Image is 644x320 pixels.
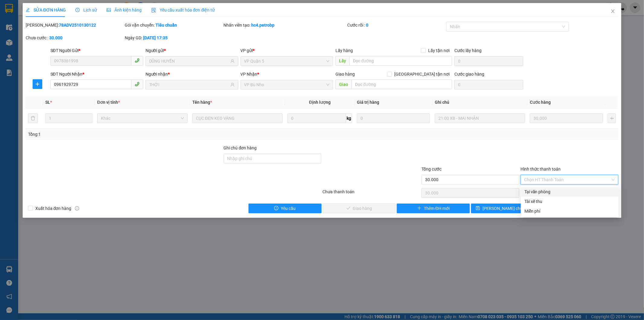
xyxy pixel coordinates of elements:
[146,71,238,77] div: Người nhận
[524,198,615,205] div: Tài xế thu
[357,100,379,105] span: Giá trị hàng
[75,206,79,211] span: info-circle
[101,114,184,123] span: Khác
[471,204,544,213] button: save[PERSON_NAME] chuyển hoàn
[424,205,450,212] span: Thêm ĐH mới
[151,8,215,12] span: Yêu cầu xuất hóa đơn điện tử
[33,205,74,212] span: Xuất hóa đơn hàng
[346,113,352,123] span: kg
[524,188,615,195] div: Tại văn phòng
[426,47,452,54] span: Lấy tận nơi
[50,71,143,77] div: SĐT Người Nhận
[192,100,212,105] span: Tên hàng
[75,8,80,12] span: clock-circle
[610,9,615,14] span: close
[230,83,235,87] span: user
[135,58,139,63] span: phone
[47,5,88,12] div: VP QL13
[521,167,561,171] label: Hình thức thanh toán
[604,3,621,20] button: Close
[155,23,177,28] b: Tiêu chuẩn
[417,206,421,211] span: plus
[192,113,283,123] input: VD: Bàn, Ghế
[224,154,322,163] input: Ghi chú đơn hàng
[26,8,66,12] span: SỬA ĐƠN HÀNG
[33,82,42,87] span: plus
[530,113,603,123] input: 0
[49,35,62,40] b: 30.000
[149,58,229,64] input: Tên người gửi
[366,23,368,28] b: 0
[454,48,482,53] label: Cước lấy hàng
[309,100,331,105] span: Định lượng
[149,81,229,88] input: Tên người nhận
[28,113,38,123] button: delete
[244,80,330,89] span: VP Bù Nho
[244,57,330,66] span: VP Quận 5
[47,12,88,20] div: QUI
[146,47,238,54] div: Người gửi
[50,47,143,54] div: SĐT Người Gửi
[357,113,430,123] input: 0
[135,82,139,87] span: phone
[107,8,142,12] span: Ảnh kiện hàng
[281,205,296,212] span: Yêu cầu
[143,35,168,40] b: [DATE] 17:35
[454,80,523,90] input: Cước giao hàng
[59,23,96,28] b: 78ADV2510130122
[335,72,355,77] span: Giao hàng
[46,41,55,47] span: CC :
[335,56,349,66] span: Lấy
[454,56,523,66] input: Cước lấy hàng
[454,72,484,77] label: Cước giao hàng
[351,80,452,89] input: Dọc đường
[107,8,111,12] span: picture
[26,22,123,28] div: [PERSON_NAME]:
[248,204,322,213] button: exclamation-circleYêu cầu
[524,175,615,184] span: Chọn HT Thanh Toán
[75,8,97,12] span: Lịch sử
[5,5,43,20] div: VP Bù Nho
[421,167,441,171] span: Tổng cước
[432,96,527,108] th: Ghi chú
[28,131,248,138] div: Tổng: 1
[151,8,156,13] img: icon
[323,204,396,213] button: checkGiao hàng
[47,6,62,12] span: Nhận:
[397,204,470,213] button: plusThêm ĐH mới
[435,113,525,123] input: Ghi Chú
[530,100,551,105] span: Cước hàng
[347,22,445,28] div: Cước rồi :
[524,208,615,214] div: Miễn phí
[274,206,278,211] span: exclamation-circle
[33,79,42,89] button: plus
[125,34,223,41] div: Ngày GD:
[322,188,421,199] div: Chưa thanh toán
[224,22,346,28] div: Nhân viên tạo:
[241,47,333,54] div: VP gửi
[476,206,480,211] span: save
[252,23,275,28] b: hc4.petrobp
[241,72,258,77] span: VP Nhận
[5,20,43,27] div: THÊ ANH
[5,6,14,12] span: Gửi:
[26,34,123,41] div: Chưa cước :
[335,48,353,53] span: Lấy hàng
[230,59,235,63] span: user
[224,145,257,150] label: Ghi chú đơn hàng
[45,100,50,105] span: SL
[26,8,30,12] span: edit
[349,56,452,66] input: Dọc đường
[608,113,616,123] button: plus
[125,22,223,28] div: Gói vận chuyển:
[482,205,540,212] span: [PERSON_NAME] chuyển hoàn
[392,71,452,77] span: [GEOGRAPHIC_DATA] tận nơi
[335,80,351,89] span: Giao
[46,39,89,47] div: 300.000
[97,100,120,105] span: Đơn vị tính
